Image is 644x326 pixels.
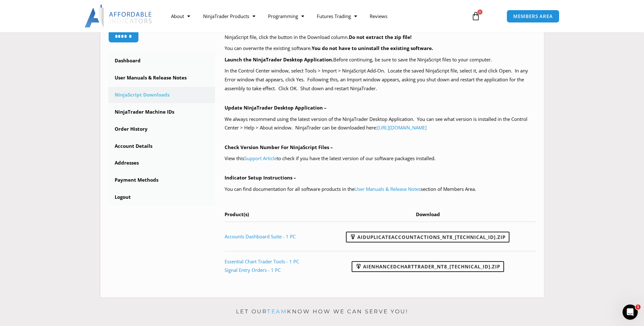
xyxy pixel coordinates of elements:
a: Logout [108,189,215,205]
a: Reviews [363,9,393,23]
p: You can overwrite the existing software. [225,44,536,53]
a: Addresses [108,155,215,171]
span: MEMBERS AREA [513,14,553,19]
b: Indicator Setup Instructions – [225,174,296,181]
a: Essential Chart Trader Tools - 1 PC [225,258,299,265]
a: [URL][DOMAIN_NAME] [377,124,427,131]
p: We always recommend using the latest version of the NinjaTrader Desktop Application. You can see ... [225,115,536,133]
b: Update NinjaTrader Desktop Application – [225,104,327,111]
a: Account Details [108,138,215,154]
a: 0 [462,7,490,25]
span: Download [416,211,440,217]
span: 0 [477,9,482,15]
a: User Manuals & Release Notes [108,70,215,86]
a: AIDuplicateAccountActions_NT8_[TECHNICAL_ID].zip [346,232,509,242]
a: Support Article [244,155,277,161]
a: Programming [261,9,310,23]
b: Do not extract the zip file! [349,34,411,40]
iframe: Intercom live chat [622,304,638,320]
nav: Menu [165,9,464,23]
p: Let our know how we can serve you! [100,307,544,317]
a: About [165,9,196,23]
p: Your purchased products with available NinjaScript downloads are listed in the table below, at th... [225,24,536,42]
a: MEMBERS AREA [507,10,559,23]
img: LogoAI | Affordable Indicators – NinjaTrader [85,5,153,28]
a: Accounts Dashboard Suite - 1 PC [225,233,296,240]
a: Signal Entry Orders - 1 PC [225,267,281,273]
b: Check Version Number For NinjaScript Files – [225,144,333,150]
span: Product(s) [225,211,249,217]
p: You can find documentation for all software products in the section of Members Area. [225,185,536,194]
p: In the Control Center window, select Tools > Import > NinjaScript Add-On. Locate the saved NinjaS... [225,66,536,93]
p: View this to check if you have the latest version of our software packages installed. [225,154,536,163]
a: team [267,308,287,315]
a: User Manuals & Release Notes [354,186,421,192]
b: You do not have to uninstall the existing software. [312,45,433,51]
a: Order History [108,121,215,137]
nav: Account pages [108,53,215,205]
a: AIEnhancedChartTrader_NT8_[TECHNICAL_ID].zip [352,261,504,272]
p: Before continuing, be sure to save the NinjaScript files to your computer. [225,55,536,64]
a: Payment Methods [108,172,215,188]
a: NinjaTrader Machine IDs [108,104,215,120]
a: Futures Trading [310,9,363,23]
span: 1 [635,304,641,310]
b: Launch the NinjaTrader Desktop Application. [225,56,333,63]
a: NinjaTrader Products [196,9,261,23]
a: Dashboard [108,53,215,69]
a: NinjaScript Downloads [108,87,215,103]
